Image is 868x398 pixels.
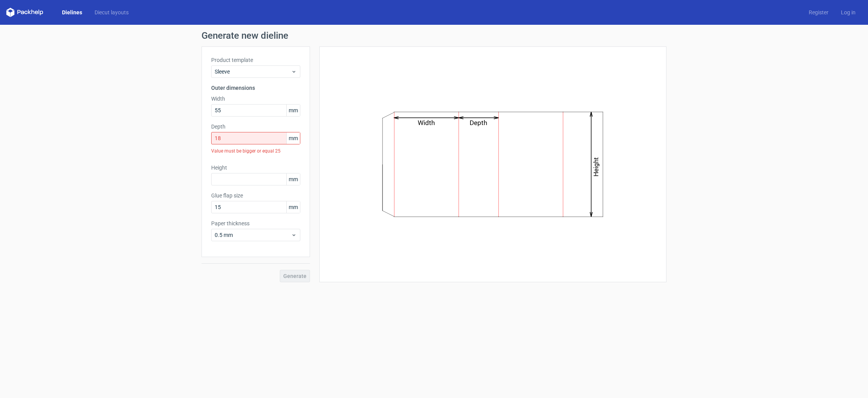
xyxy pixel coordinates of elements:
label: Height [211,164,300,172]
span: mm [286,173,300,185]
a: Register [803,9,835,16]
text: Height [592,157,600,177]
text: Width [418,119,435,127]
a: Diecut layouts [88,9,135,16]
span: Sleeve [215,68,291,75]
h3: Outer dimensions [211,84,300,92]
label: Paper thickness [211,220,300,227]
label: Depth [211,123,300,130]
h1: Generate new dieline [201,31,666,40]
a: Dielines [56,9,88,16]
label: Width [211,95,300,103]
text: Depth [470,119,487,127]
span: mm [286,132,300,144]
span: mm [286,105,300,116]
label: Product template [211,56,300,64]
label: Glue flap size [211,192,300,199]
span: 0.5 mm [215,231,291,239]
div: Value must be bigger or equal 25 [211,144,300,158]
span: mm [286,201,300,213]
a: Log in [835,9,862,16]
